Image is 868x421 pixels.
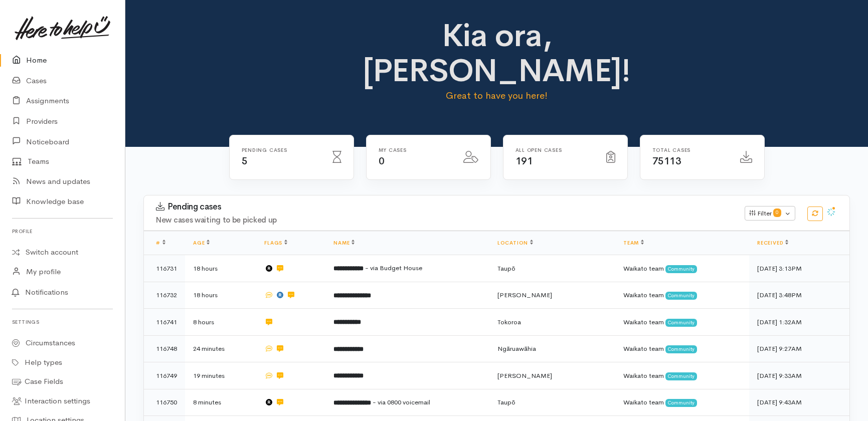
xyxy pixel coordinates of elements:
[665,292,697,300] span: Community
[665,265,697,273] span: Community
[615,282,749,309] td: Waikato team
[12,225,113,238] h6: Profile
[757,240,788,246] a: Received
[652,155,681,167] span: 75113
[773,208,781,217] span: 0
[615,362,749,389] td: Waikato team
[144,309,185,336] td: 116741
[185,255,256,282] td: 18 hours
[615,389,749,416] td: Waikato team
[615,255,749,282] td: Waikato team
[515,155,533,167] span: 191
[323,89,670,103] p: Great to have you here!
[665,372,697,380] span: Community
[749,362,849,389] td: [DATE] 9:33AM
[242,155,248,167] span: 5
[185,282,256,309] td: 18 hours
[144,389,185,416] td: 116750
[497,240,533,246] a: Location
[373,398,430,406] span: - via 0800 voicemail
[515,147,594,153] h6: All Open cases
[156,216,733,225] h4: New cases waiting to be picked up
[156,240,165,246] a: #
[185,389,256,416] td: 8 minutes
[497,398,515,406] span: Taupō
[665,399,697,407] span: Community
[749,389,849,416] td: [DATE] 9:43AM
[144,335,185,362] td: 116748
[497,344,536,353] span: Ngāruawāhia
[749,309,849,336] td: [DATE] 1:32AM
[144,362,185,389] td: 116749
[264,240,287,246] a: Flags
[745,206,795,221] button: Filter0
[379,147,451,153] h6: My cases
[365,264,422,272] span: - via Budget House
[242,147,320,153] h6: Pending cases
[497,291,552,299] span: [PERSON_NAME]
[156,202,733,212] h3: Pending cases
[615,309,749,336] td: Waikato team
[615,335,749,362] td: Waikato team
[497,264,515,273] span: Taupō
[379,155,385,167] span: 0
[185,362,256,389] td: 19 minutes
[497,371,552,380] span: [PERSON_NAME]
[12,315,113,329] h6: Settings
[749,282,849,309] td: [DATE] 3:48PM
[497,318,521,326] span: Tokoroa
[623,240,644,246] a: Team
[185,335,256,362] td: 24 minutes
[749,255,849,282] td: [DATE] 3:13PM
[665,345,697,353] span: Community
[333,240,355,246] a: Name
[144,255,185,282] td: 116731
[185,309,256,336] td: 8 hours
[749,335,849,362] td: [DATE] 9:27AM
[323,18,670,89] h1: Kia ora, [PERSON_NAME]!
[144,282,185,309] td: 116732
[665,319,697,327] span: Community
[193,240,210,246] a: Age
[652,147,728,153] h6: Total cases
